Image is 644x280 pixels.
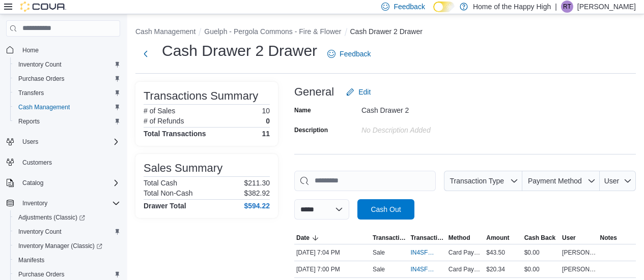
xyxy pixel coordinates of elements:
span: Transaction Type [450,177,504,185]
button: Inventory [2,196,124,210]
div: [DATE] 7:00 PM [294,263,371,275]
button: Inventory [18,197,51,209]
a: Home [18,44,43,56]
span: Adjustments (Classic) [18,213,85,222]
span: Transaction # [410,234,444,242]
span: Card Payment [449,265,482,273]
a: Purchase Orders [14,73,69,85]
input: This is a search bar. As you type, the results lower in the page will automatically filter. [294,171,436,191]
div: [DATE] 7:04 PM [294,246,371,259]
span: Users [18,136,120,148]
span: RT [563,1,571,13]
span: Catalog [22,179,43,187]
button: User [560,232,598,244]
span: Purchase Orders [18,75,65,83]
span: Reports [14,115,120,128]
p: Sale [373,248,385,257]
span: $43.50 [486,248,505,257]
h1: Cash Drawer 2 Drawer [162,41,317,61]
span: Notes [600,234,617,242]
span: Inventory Count [18,60,62,69]
span: Catalog [18,177,120,189]
span: Home [18,44,120,56]
span: Inventory Count [14,58,120,71]
span: Amount [486,234,509,242]
span: Date [296,234,310,242]
button: Transaction # [408,232,446,244]
p: $211.30 [244,179,270,187]
h6: # of Refunds [144,117,184,125]
span: Cash Out [371,204,401,214]
button: Notes [598,232,636,244]
input: Dark Mode [433,2,455,12]
button: Payment Method [522,171,600,191]
div: No Description added [361,122,498,134]
label: Name [294,106,311,114]
span: Purchase Orders [14,73,120,85]
span: IN4SFK-18459736 [410,248,434,257]
h6: # of Sales [144,107,175,115]
img: Cova [20,2,66,12]
span: Card Payment [449,248,482,257]
h3: Sales Summary [144,162,222,174]
a: Reports [14,115,44,128]
label: Description [294,126,328,134]
p: | [555,1,557,13]
button: Transfers [10,86,124,100]
h3: Transactions Summary [144,90,258,102]
h4: $594.22 [244,202,270,210]
a: Inventory Manager (Classic) [14,240,106,252]
span: Adjustments (Classic) [14,211,120,224]
p: 10 [262,107,270,115]
a: Inventory Count [14,58,66,71]
div: Rachel Turner [561,1,573,13]
a: Transfers [14,87,48,99]
button: Cash Management [135,27,195,36]
button: Amount [484,232,522,244]
a: Customers [18,157,56,169]
span: [PERSON_NAME] [562,265,596,273]
button: User [600,171,636,191]
div: $0.00 [522,246,560,259]
p: 0 [266,117,270,125]
span: User [604,177,620,185]
button: Users [2,135,124,149]
span: Transfers [14,87,120,99]
span: Inventory Manager (Classic) [18,242,102,250]
span: Inventory Count [14,226,120,238]
span: Method [449,234,470,242]
p: $382.92 [244,189,270,197]
span: Home [22,46,39,54]
h4: Drawer Total [144,202,186,210]
a: Cash Management [14,101,74,113]
button: Inventory Count [10,57,124,72]
button: Transaction Type [444,171,522,191]
h3: General [294,86,334,98]
button: Catalog [2,176,124,190]
button: Cash Out [357,199,414,220]
span: Inventory [18,197,120,209]
button: Catalog [18,177,47,189]
button: Cash Management [10,100,124,114]
span: Payment Method [528,177,582,185]
h6: Total Cash [144,179,177,187]
button: Method [446,232,484,244]
span: Purchase Orders [18,270,65,278]
a: Inventory Manager (Classic) [10,239,124,253]
button: Reports [10,114,124,129]
button: IN4SFK-18459633 [410,263,444,275]
span: Feedback [394,2,425,12]
a: Inventory Count [14,226,66,238]
button: Guelph - Pergola Commons - Fire & Flower [204,27,341,36]
span: Feedback [340,49,371,59]
p: Sale [373,265,385,273]
span: Edit [358,87,371,97]
span: Reports [18,117,40,126]
span: [PERSON_NAME] [562,248,596,257]
span: Customers [18,156,120,169]
button: Inventory Count [10,225,124,239]
button: Edit [342,82,375,102]
button: Home [2,43,124,57]
span: Inventory Count [18,228,62,236]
